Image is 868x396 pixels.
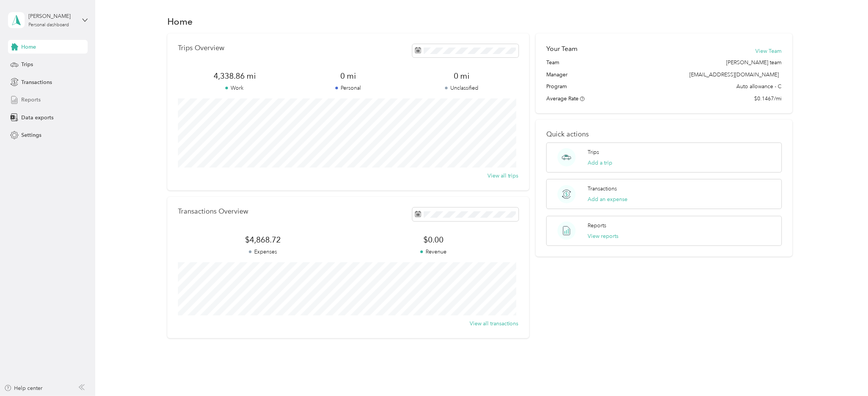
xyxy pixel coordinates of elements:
[21,60,33,68] span: Trips
[756,47,782,55] button: View Team
[28,23,69,27] div: Personal dashboard
[178,84,291,92] p: Work
[291,71,405,81] span: 0 mi
[588,222,607,230] p: Reports
[21,43,36,51] span: Home
[588,232,619,240] button: View reports
[588,195,628,203] button: Add an expense
[588,148,599,156] p: Trips
[588,159,613,167] button: Add a trip
[21,78,52,86] span: Transactions
[178,234,348,245] span: $4,868.72
[348,234,519,245] span: $0.00
[755,95,782,103] span: $0.1467/mi
[726,59,782,67] span: [PERSON_NAME] team
[690,71,779,78] span: [EMAIL_ADDRESS][DOMAIN_NAME]
[487,172,519,180] button: View all trips
[178,248,348,256] p: Expenses
[4,384,43,392] button: Help center
[588,185,617,193] p: Transactions
[348,248,519,256] p: Revenue
[546,95,579,102] span: Average Rate
[178,44,224,52] p: Trips Overview
[737,82,782,90] span: Auto allowance - C
[291,84,405,92] p: Personal
[21,96,41,104] span: Reports
[546,130,782,138] p: Quick actions
[546,44,577,54] h2: Your Team
[546,82,567,90] span: Program
[28,12,76,20] div: [PERSON_NAME]
[546,59,559,67] span: Team
[405,84,518,92] p: Unclassified
[826,353,868,396] iframe: Everlance-gr Chat Button Frame
[405,71,518,81] span: 0 mi
[470,320,519,328] button: View all transactions
[546,71,568,79] span: Manager
[178,71,291,81] span: 4,338.86 mi
[21,114,53,122] span: Data exports
[178,208,248,215] p: Transactions Overview
[167,17,193,25] h1: Home
[21,131,41,139] span: Settings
